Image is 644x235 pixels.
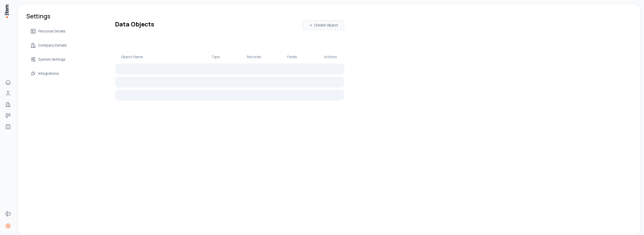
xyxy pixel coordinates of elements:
[26,54,71,64] a: System Settings
[38,29,65,34] span: Personal Details
[115,20,154,30] h1: Data Objects
[26,26,71,36] a: Personal Details
[38,43,67,48] span: Company Details
[284,54,300,59] div: Fields
[3,110,13,121] a: Deals
[3,221,13,231] a: Settings
[208,54,224,59] div: Type
[3,209,13,219] a: Forms
[322,54,338,59] div: Actions
[38,57,65,62] span: System Settings
[121,54,185,59] div: Object Name
[38,71,59,76] span: Integrations
[3,99,13,109] a: Companies
[26,12,71,20] h1: Settings
[3,88,13,98] a: People
[26,68,71,79] a: Integrations
[26,40,71,50] a: Company Details
[303,20,344,30] button: Create Object
[246,54,262,59] div: Records
[3,122,13,132] a: Agents
[4,4,9,18] img: Item Brain Logo
[3,77,13,87] a: Home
